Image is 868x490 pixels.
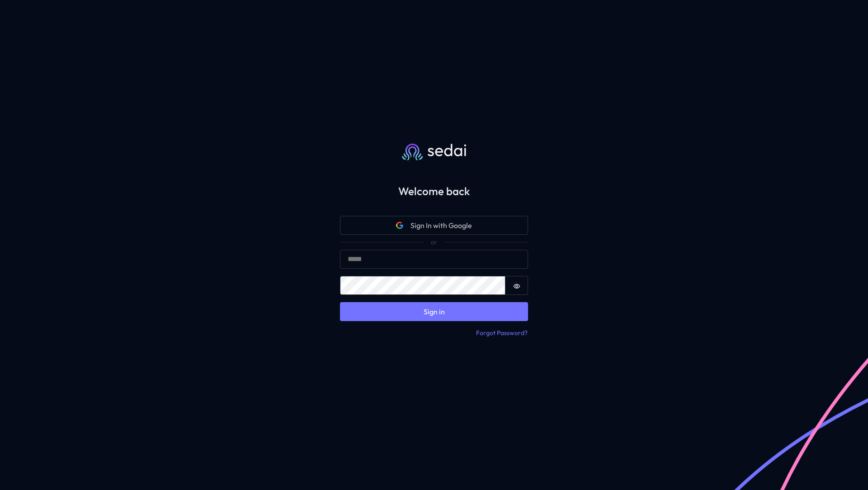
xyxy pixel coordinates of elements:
[325,185,542,198] h2: Welcome back
[396,222,403,229] svg: Google icon
[340,216,528,235] button: Google iconSign In with Google
[505,276,528,295] button: Show password
[340,302,528,321] button: Sign in
[476,328,528,338] button: Forgot Password?
[410,220,472,231] span: Sign In with Google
